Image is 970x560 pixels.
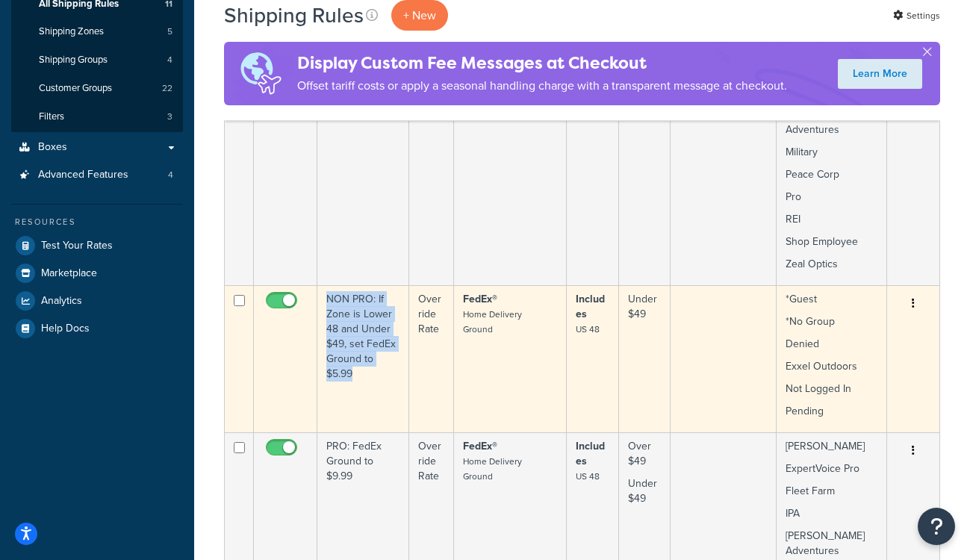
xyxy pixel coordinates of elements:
[786,506,877,521] p: IPA
[317,11,409,285] td: PRO: If Zone is Lower 48 and Under $49, set FedEx Ground to $5.99
[777,11,887,285] td: [PERSON_NAME]
[39,82,112,95] span: Customer Groups
[777,285,887,432] td: *Guest
[786,529,877,559] p: [PERSON_NAME] Adventures
[39,111,64,123] span: Filters
[297,75,787,96] p: Offset tariff costs or apply a seasonal handling charge with a transparent message at checkout.
[576,323,600,336] small: US 48
[11,103,183,131] li: Filters
[167,54,172,66] span: 4
[576,438,605,469] strong: Includes
[786,314,877,329] p: *No Group
[41,323,90,335] span: Help Docs
[11,161,183,189] a: Advanced Features 4
[41,240,113,252] span: Test Your Rates
[168,169,173,181] span: 4
[11,18,183,46] a: Shipping Zones 5
[11,161,183,189] li: Advanced Features
[11,75,183,102] a: Customer Groups 22
[786,359,877,374] p: Exxel Outdoors
[11,75,183,102] li: Customer Groups
[224,42,297,105] img: duties-banner-06bc72dcb5fe05cb3f9472aba00be2ae8eb53ab6f0d8bb03d382ba314ac3c341.png
[38,141,67,154] span: Boxes
[11,134,183,161] a: Boxes
[463,291,497,307] strong: FedEx®
[619,11,671,285] td: Under $49
[11,232,183,259] a: Test Your Rates
[918,508,955,545] button: Open Resource Center
[41,267,97,280] span: Marketplace
[628,476,662,506] p: Under $49
[11,18,183,46] li: Shipping Zones
[11,46,183,74] li: Shipping Groups
[619,285,671,432] td: Under $49
[224,1,364,30] h1: Shipping Rules
[576,291,605,322] strong: Includes
[11,260,183,287] a: Marketplace
[162,82,172,95] span: 22
[11,315,183,342] a: Help Docs
[11,216,183,228] div: Resources
[786,404,877,419] p: Pending
[39,25,104,38] span: Shipping Zones
[463,308,522,336] small: Home Delivery Ground
[786,108,877,137] p: [PERSON_NAME] Adventures
[167,25,172,38] span: 5
[786,234,877,249] p: Shop Employee
[297,51,787,75] h4: Display Custom Fee Messages at Checkout
[317,285,409,432] td: NON PRO: If Zone is Lower 48 and Under $49, set FedEx Ground to $5.99
[786,145,877,160] p: Military
[786,167,877,182] p: Peace Corp
[893,5,940,26] a: Settings
[786,337,877,352] p: Denied
[463,455,522,483] small: Home Delivery Ground
[786,382,877,396] p: Not Logged In
[409,285,454,432] td: Override Rate
[576,470,600,483] small: US 48
[838,59,922,89] a: Learn More
[786,257,877,272] p: Zeal Optics
[38,169,128,181] span: Advanced Features
[463,438,497,454] strong: FedEx®
[39,54,108,66] span: Shipping Groups
[786,190,877,205] p: Pro
[786,484,877,499] p: Fleet Farm
[786,461,877,476] p: ExpertVoice Pro
[167,111,172,123] span: 3
[11,46,183,74] a: Shipping Groups 4
[11,287,183,314] a: Analytics
[11,103,183,131] a: Filters 3
[41,295,82,308] span: Analytics
[786,212,877,227] p: REI
[409,11,454,285] td: Override Rate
